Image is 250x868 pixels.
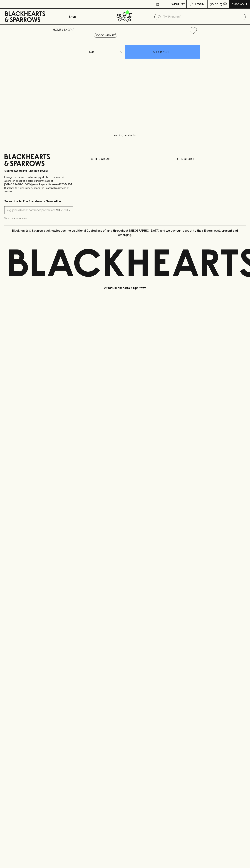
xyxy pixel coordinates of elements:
p: ⠀ [50,2,53,6]
button: ADD TO CART [125,45,200,59]
p: ADD TO CART [153,50,172,54]
a: SHOP [64,28,72,31]
strong: Liquor License #32064953 [39,183,72,186]
button: Add to wishlist [188,26,198,35]
p: Wishlist [172,2,185,6]
button: Shop [50,9,100,24]
a: HOME [53,28,61,31]
p: Sibling owned and run since [DATE] [4,169,73,173]
p: Shop [69,14,76,19]
p: OUR STORES [177,157,246,161]
input: e.g. jane@blackheartsandsparrows.com.au [7,207,55,213]
img: 24898.png [50,37,200,122]
p: Loading products... [4,133,246,137]
input: Try "Pinot noir" [163,14,243,20]
p: It is against the law to sell or supply alcohol to, or to obtain alcohol on behalf of a person un... [4,175,73,193]
p: Login [195,2,204,6]
p: $0.00 [210,2,218,6]
p: We will never spam you [4,216,73,220]
p: Checkout [231,2,247,6]
p: Blackhearts & Sparrows acknowledges the traditional Custodians of land throughout [GEOGRAPHIC_DAT... [7,228,243,237]
button: Add to wishlist [94,33,117,38]
p: Subscribe to The Blackhearts Newsletter [4,199,73,203]
button: SUBSCRIBE [55,206,73,214]
p: SUBSCRIBE [56,208,71,212]
div: Can [88,48,125,55]
p: OTHER AREAS [91,157,159,161]
p: Can [89,50,95,54]
p: 0 [224,3,226,5]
